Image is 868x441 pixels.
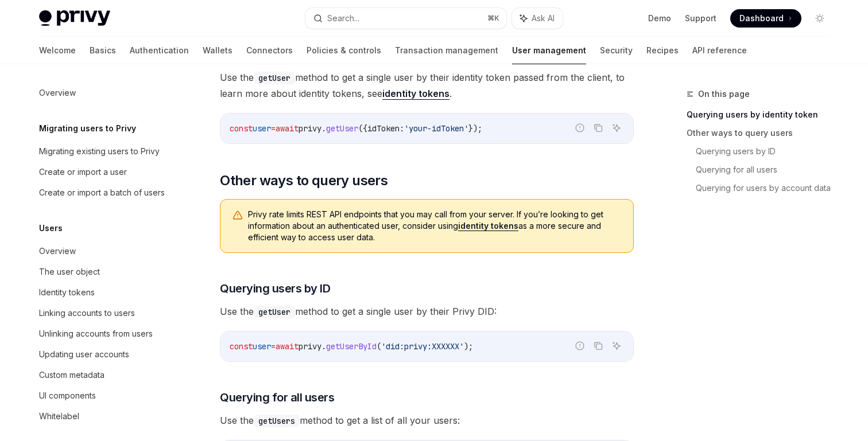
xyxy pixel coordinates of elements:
span: Querying users by ID [220,280,330,296]
a: Other ways to query users [687,124,838,142]
a: Identity tokens [30,282,177,303]
a: User management [512,37,586,64]
div: Whitelabel [39,409,79,423]
span: Ask AI [532,13,555,24]
a: API reference [692,37,747,64]
span: await [276,341,299,352]
a: Whitelabel [30,406,177,427]
a: identity tokens [458,221,518,231]
span: ⌘ K [487,14,499,23]
button: Copy the contents from the code block [591,338,606,353]
button: Ask AI [512,8,563,29]
button: Ask AI [609,120,624,135]
a: Overview [30,83,177,103]
button: Toggle dark mode [811,9,829,28]
div: Create or import a batch of users [39,186,165,200]
code: getUsers [254,415,300,427]
h5: Migrating users to Privy [39,122,136,135]
a: Connectors [246,37,293,64]
a: Querying for users by account data [696,179,838,197]
code: getUser [254,306,295,318]
span: Privy rate limits REST API endpoints that you may call from your server. If you’re looking to get... [248,209,622,243]
div: Linking accounts to users [39,306,135,320]
a: identity tokens [382,88,449,100]
div: Identity tokens [39,286,95,299]
div: Updating user accounts [39,348,129,361]
img: light logo [39,10,110,26]
div: The user object [39,265,100,279]
span: On this page [698,87,750,101]
a: Demo [648,13,671,24]
span: 'did:privy:XXXXXX' [381,341,464,352]
span: = [271,341,276,352]
button: Report incorrect code [572,338,587,353]
span: 'your-idToken' [404,123,468,134]
div: UI components [39,389,96,403]
a: Linking accounts to users [30,303,177,323]
span: ({ [358,123,367,134]
span: ); [464,341,473,352]
a: Unlinking accounts from users [30,323,177,344]
span: . [321,123,326,134]
a: Querying for all users [696,161,838,179]
span: Use the method to get a single user by their identity token passed from the client, to learn more... [220,69,634,102]
button: Search...⌘K [305,8,506,29]
span: await [276,123,299,134]
span: getUser [326,123,358,134]
a: The user object [30,262,177,282]
span: user [253,123,271,134]
div: Custom metadata [39,368,104,382]
a: Create or import a user [30,162,177,182]
a: Transaction management [395,37,498,64]
button: Ask AI [609,338,624,353]
button: Report incorrect code [572,120,587,135]
span: user [253,341,271,352]
div: Create or import a user [39,165,127,179]
div: Overview [39,86,76,100]
a: Policies & controls [307,37,381,64]
h5: Users [39,221,63,235]
span: privy [299,341,321,352]
a: Custom metadata [30,365,177,385]
span: = [271,123,276,134]
a: Support [685,13,716,24]
a: Wallets [203,37,232,64]
a: Dashboard [730,9,801,28]
div: Unlinking accounts from users [39,327,153,341]
a: Authentication [130,37,189,64]
a: UI components [30,385,177,406]
a: Welcome [39,37,76,64]
span: }); [468,123,482,134]
a: Recipes [646,37,679,64]
a: Overview [30,241,177,262]
a: Security [600,37,633,64]
a: Querying users by identity token [687,106,838,124]
a: Updating user accounts [30,344,177,365]
span: ( [377,341,381,352]
a: Basics [90,37,116,64]
div: Overview [39,244,76,258]
span: privy [299,123,321,134]
a: Migrating existing users to Privy [30,141,177,162]
button: Copy the contents from the code block [591,120,606,135]
span: . [321,341,326,352]
span: Querying for all users [220,389,334,405]
span: Dashboard [739,13,784,24]
span: const [230,123,253,134]
span: idToken: [367,123,404,134]
span: const [230,341,253,352]
span: Use the method to get a single user by their Privy DID: [220,303,634,319]
span: Use the method to get a list of all your users: [220,412,634,428]
svg: Warning [232,210,243,221]
code: getUser [254,72,295,84]
div: Migrating existing users to Privy [39,145,160,158]
div: Search... [327,11,359,25]
a: Querying users by ID [696,142,838,161]
a: Create or import a batch of users [30,182,177,203]
span: Other ways to query users [220,171,387,190]
span: getUserById [326,341,377,352]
